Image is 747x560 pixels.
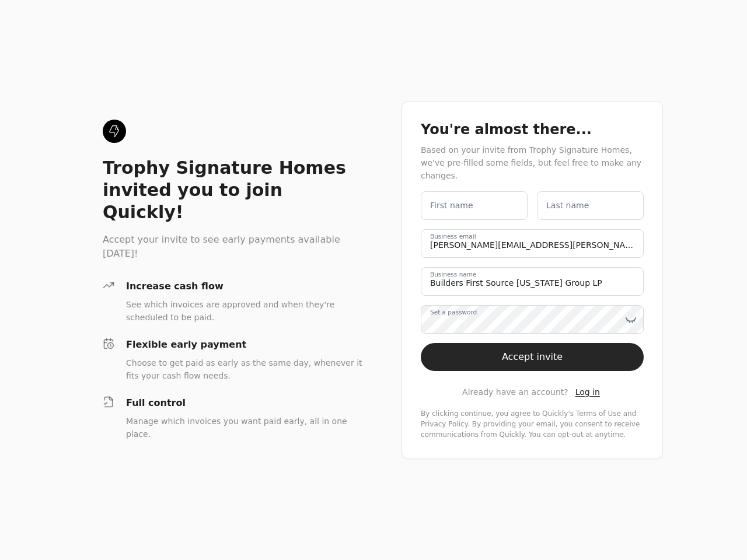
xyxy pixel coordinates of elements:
[430,199,473,212] label: First name
[430,270,476,279] label: Business name
[462,386,568,398] span: Already have an account?
[573,385,602,399] button: Log in
[126,298,364,324] div: See which invoices are approved and when they're scheduled to be paid.
[421,120,644,139] div: You're almost there...
[575,386,600,398] a: Log in
[126,396,364,410] div: Full control
[421,143,644,182] div: Based on your invite from Trophy Signature Homes, we've pre-filled some fields, but feel free to ...
[103,233,364,261] div: Accept your invite to see early payments available [DATE]!
[126,356,364,382] div: Choose to get paid as early as the same day, whenever it fits your cash flow needs.
[575,387,600,397] span: Log in
[576,409,621,418] a: terms-of-service
[126,415,364,440] div: Manage which invoices you want paid early, all in one place.
[421,408,644,440] div: By clicking continue, you agree to Quickly's and . By providing your email, you consent to receiv...
[430,232,476,242] label: Business email
[126,279,364,293] div: Increase cash flow
[421,343,644,371] button: Accept invite
[546,199,589,212] label: Last name
[421,420,467,428] a: privacy-policy
[430,308,477,317] label: Set a password
[103,157,364,223] div: Trophy Signature Homes invited you to join Quickly!
[126,338,364,352] div: Flexible early payment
